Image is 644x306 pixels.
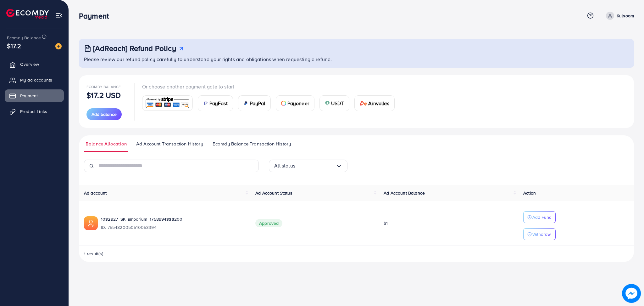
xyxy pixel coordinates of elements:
[5,89,64,102] a: Payment
[136,140,203,147] span: Ad Account Transaction History
[5,58,64,71] a: Overview
[331,99,344,107] span: USDT
[274,161,295,171] span: All status
[101,216,182,222] a: 1032927_SK Emporium_1758994333200
[523,190,536,196] span: Action
[243,101,248,106] img: card
[198,95,233,111] a: cardPayFast
[325,101,330,106] img: card
[93,44,176,53] h3: [AdReach] Refund Policy
[319,95,349,111] a: cardUSDT
[276,95,314,111] a: cardPayoneer
[354,95,395,111] a: cardAirwallex
[86,91,121,99] p: $17.2 USD
[84,251,103,257] span: 1 result(s)
[255,190,292,196] span: Ad Account Status
[250,99,265,107] span: PayPal
[281,101,286,106] img: card
[269,160,347,172] div: Search for option
[84,55,630,63] p: Please review our refund policy carefully to understand your rights and obligations when requesti...
[20,77,52,83] span: My ad accounts
[86,140,127,147] span: Balance Allocation
[203,101,208,106] img: card
[20,108,47,115] span: Product Links
[623,285,639,301] img: image
[86,84,121,89] span: Ecomdy Balance
[142,95,193,111] a: card
[101,224,245,230] span: ID: 7554820050510053394
[603,12,634,20] a: Kulsoom
[384,220,388,226] span: $1
[238,95,271,111] a: cardPayPal
[92,111,117,117] span: Add balance
[84,190,107,196] span: Ad account
[368,99,389,107] span: Airwallex
[20,61,39,67] span: Overview
[84,216,98,230] img: ic-ads-acc.e4c84228.svg
[532,230,551,238] p: Withdraw
[213,140,291,147] span: Ecomdy Balance Transaction History
[7,41,21,50] span: $17.2
[7,35,41,41] span: Ecomdy Balance
[144,96,191,110] img: card
[6,9,49,19] img: logo
[5,74,64,86] a: My ad accounts
[142,83,400,90] p: Or choose another payment gate to start
[20,93,38,99] span: Payment
[287,99,309,107] span: Payoneer
[55,12,63,19] img: menu
[209,99,228,107] span: PayFast
[79,11,114,20] h3: Payment
[5,105,64,118] a: Product Links
[523,228,556,240] button: Withdraw
[384,190,425,196] span: Ad Account Balance
[86,108,122,120] button: Add balance
[532,213,552,221] p: Add Fund
[255,219,282,227] span: Approved
[360,101,367,106] img: card
[55,43,62,49] img: image
[523,211,556,223] button: Add Fund
[295,161,336,171] input: Search for option
[101,216,245,230] div: <span class='underline'>1032927_SK Emporium_1758994333200</span></br>7554820050510053394
[617,12,634,20] p: Kulsoom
